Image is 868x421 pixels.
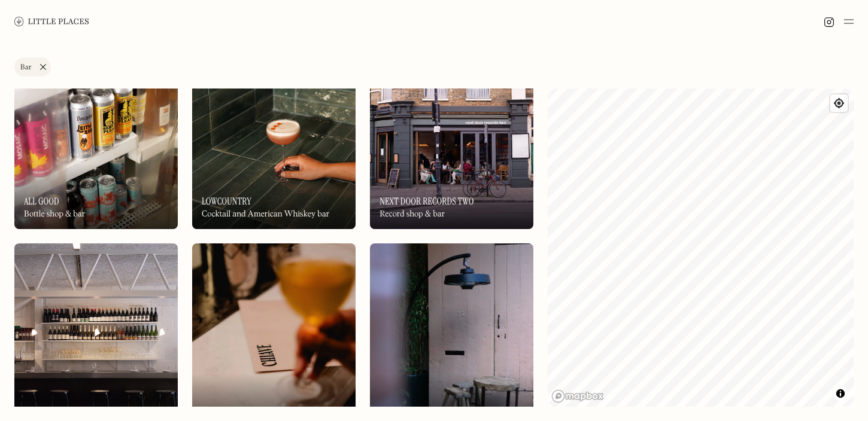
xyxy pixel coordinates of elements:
button: Find my location [830,94,848,112]
h3: Next Door Records Two [380,196,474,207]
canvas: Map [548,89,854,407]
button: Toggle attribution [833,386,848,401]
a: Bar [14,57,51,77]
div: Record shop & bar [380,209,445,219]
a: Mapbox homepage [551,389,604,403]
a: LowcountryLowcountryLowcountryCocktail and American Whiskey bar [192,33,356,229]
a: All GoodAll GoodAll GoodBottle shop & bar [14,33,178,229]
a: Next Door Records TwoNext Door Records TwoNext Door Records TwoRecord shop & bar [370,33,533,229]
span: Toggle attribution [837,387,844,400]
img: All Good [14,33,178,229]
img: Next Door Records Two [370,33,533,229]
div: Bar [20,64,32,71]
h3: All Good [24,196,59,207]
h3: Chiave [202,406,227,417]
h3: Kolae [380,406,402,417]
h3: Lowcountry [202,196,251,207]
div: Cocktail and American Whiskey bar [202,209,329,219]
h3: Crispin at [PERSON_NAME] [24,406,124,417]
div: Bottle shop & bar [24,209,85,219]
img: Lowcountry [192,33,356,229]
